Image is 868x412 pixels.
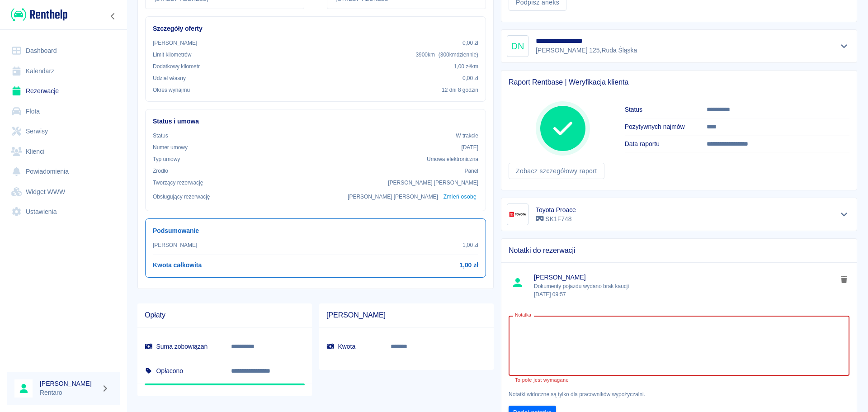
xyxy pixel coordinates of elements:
span: [PERSON_NAME] [534,273,837,282]
p: Dokumenty pojazdu wydano brak kaucji [534,282,837,298]
a: Kalendarz [7,61,120,81]
a: Klienci [7,142,120,162]
span: Raport Rentbase | Weryfikacja klienta [509,78,849,87]
h6: Status [625,105,707,114]
h6: Pozytywnych najmów [625,122,707,131]
p: 1,00 zł /km [454,62,478,71]
p: Tworzący rezerwację [153,179,203,187]
button: Zwiń nawigację [106,10,120,22]
a: Powiadomienia [7,161,120,182]
span: Notatki do rezerwacji [509,246,849,255]
span: Opłaty [145,311,305,320]
h6: Suma zobowiązań [145,342,217,351]
img: Renthelp logo [11,7,67,22]
p: Numer umowy [153,143,188,152]
label: Notatka [515,312,531,318]
p: Typ umowy [153,155,180,163]
h6: Podsumowanie [153,226,478,236]
a: Dashboard [7,41,120,61]
h6: Kwota całkowita [153,260,202,270]
h6: [PERSON_NAME] [40,379,98,388]
p: 1,00 zł [462,241,478,249]
a: Rezerwacje [7,81,120,101]
p: [PERSON_NAME] [PERSON_NAME] [388,179,478,187]
p: [DATE] 09:57 [534,290,837,298]
p: 0,00 zł [462,74,478,82]
a: Ustawienia [7,202,120,222]
p: [PERSON_NAME] 125 , Ruda Śląska [536,46,642,55]
h6: Status i umowa [153,117,478,126]
p: Udział własny [153,74,186,82]
p: Panel [465,167,479,175]
div: DN [507,35,528,57]
p: [PERSON_NAME] [153,39,197,47]
p: Status [153,132,168,140]
p: Żrodło [153,167,168,175]
p: Limit kilometrów [153,51,191,59]
h6: Szczegóły oferty [153,24,478,33]
button: Zmień osobę [442,190,478,204]
h6: Kwota [326,342,376,351]
a: Serwisy [7,121,120,142]
a: Zobacz szczegółowy raport [509,163,604,180]
img: Image [509,205,527,223]
h6: Data raportu [625,139,707,148]
p: SK1F748 [536,214,576,224]
p: 0,00 zł [462,39,478,47]
span: [PERSON_NAME] [326,311,486,320]
p: Dodatkowy kilometr [153,62,200,71]
p: [PERSON_NAME] [PERSON_NAME] [348,193,438,201]
p: Notatki widoczne są tylko dla pracowników wypożyczalni. [509,390,849,398]
p: 3900 km [415,51,478,59]
p: To pole jest wymagane [515,377,843,383]
p: [PERSON_NAME] [153,241,197,249]
span: ( 300 km dziennie ) [439,52,478,58]
p: [DATE] [461,143,478,152]
a: Flota [7,101,120,122]
h6: 1,00 zł [459,260,478,270]
p: Umowa elektroniczna [427,155,478,163]
h6: Opłacono [145,366,217,375]
button: delete note [837,274,851,285]
p: W trakcie [456,132,478,140]
span: Nadpłata: 0,00 zł [145,384,305,385]
p: Okres wynajmu [153,86,190,94]
p: Rentaro [40,388,98,398]
a: Widget WWW [7,182,120,202]
p: 12 dni 8 godzin [442,86,478,94]
a: Renthelp logo [7,7,67,22]
button: Pokaż szczegóły [837,208,852,221]
button: Pokaż szczegóły [837,40,852,52]
p: Obsługujący rezerwację [153,193,210,201]
h6: Toyota Proace [536,205,576,214]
